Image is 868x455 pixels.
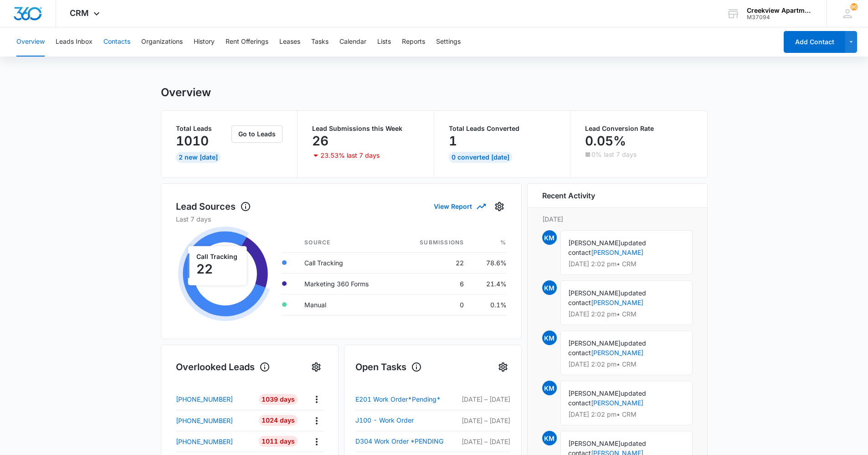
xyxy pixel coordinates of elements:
span: KM [542,431,557,445]
span: KM [542,280,557,295]
a: [PERSON_NAME] [591,248,643,256]
td: 6 [397,273,471,294]
button: Actions [309,414,324,428]
p: [DATE] 2:02 pm • CRM [568,411,685,418]
span: 96 [850,3,858,10]
div: 0 Converted [DATE] [449,152,512,163]
p: 23.53% last 7 days [320,152,380,159]
th: Source [297,233,397,253]
p: Total Leads [176,125,230,132]
span: [PERSON_NAME] [568,339,621,347]
h1: Open Tasks [355,360,422,374]
p: [DATE] [542,214,693,224]
p: [DATE] 2:02 pm • CRM [568,361,685,367]
td: Call Tracking [297,252,397,273]
div: account id [747,14,813,21]
p: [DATE] 2:02 pm • CRM [568,261,685,267]
h1: Lead Sources [176,200,251,213]
a: [PERSON_NAME] [591,299,643,306]
h6: Recent Activity [542,190,595,201]
button: Settings [309,360,324,374]
td: 0 [397,294,471,315]
div: 1039 Days [259,394,298,405]
button: Settings [436,27,461,57]
button: Leads Inbox [56,27,92,57]
span: KM [542,381,557,395]
div: 1024 Days [259,415,298,426]
p: [DATE] – [DATE] [457,437,510,446]
td: 78.6% [471,252,506,273]
button: Rent Offerings [226,27,268,57]
span: [PERSON_NAME] [568,289,621,297]
p: 26 [312,134,329,148]
a: [PHONE_NUMBER] [176,437,252,446]
p: 0.05% [585,134,626,148]
span: [PERSON_NAME] [568,239,621,247]
button: Overview [16,27,45,57]
th: Submissions [397,233,471,253]
button: Actions [309,434,324,449]
button: Add Contact [784,31,845,53]
p: [DATE] – [DATE] [457,416,510,425]
a: [PHONE_NUMBER] [176,416,252,425]
button: History [194,27,215,57]
span: [PERSON_NAME] [568,439,621,447]
td: 0.1% [471,294,506,315]
button: View Report [434,198,485,214]
a: D304 Work Order *PENDING [355,436,457,447]
a: [PHONE_NUMBER] [176,394,252,404]
button: Settings [496,360,510,374]
button: Contacts [103,27,130,57]
button: Calendar [339,27,366,57]
div: 2 New [DATE] [176,152,221,163]
div: notifications count [850,3,858,10]
h1: Overlooked Leads [176,360,270,374]
p: [DATE] 2:02 pm • CRM [568,311,685,317]
div: 1011 Days [259,436,298,447]
p: Lead Submissions this Week [312,125,419,132]
td: 22 [397,252,471,273]
span: CRM [70,8,89,18]
span: KM [542,331,557,345]
button: Actions [309,392,324,406]
button: Reports [402,27,425,57]
p: 0% last 7 days [591,151,637,158]
p: [PHONE_NUMBER] [176,416,233,425]
button: Settings [492,199,507,214]
a: J100 - Work Order [355,415,457,426]
a: E201 Work Order*Pending* [355,394,457,405]
div: account name [747,7,813,14]
td: Marketing 360 Forms [297,273,397,294]
button: Leases [279,27,300,57]
button: Go to Leads [231,125,282,143]
p: Lead Conversion Rate [585,125,693,132]
p: Total Leads Converted [449,125,556,132]
h1: Overview [161,86,211,99]
a: [PERSON_NAME] [591,399,643,407]
th: % [471,233,506,253]
p: [DATE] – [DATE] [457,394,510,404]
span: KM [542,230,557,245]
p: 1010 [176,134,209,148]
p: Last 7 days [176,214,507,224]
a: Go to Leads [231,130,282,138]
td: 21.4% [471,273,506,294]
a: [PERSON_NAME] [591,349,643,357]
p: 1 [449,134,457,148]
td: Manual [297,294,397,315]
p: [PHONE_NUMBER] [176,394,233,404]
button: Tasks [311,27,329,57]
button: Organizations [141,27,183,57]
p: [PHONE_NUMBER] [176,437,233,446]
button: Lists [377,27,391,57]
span: [PERSON_NAME] [568,389,621,397]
